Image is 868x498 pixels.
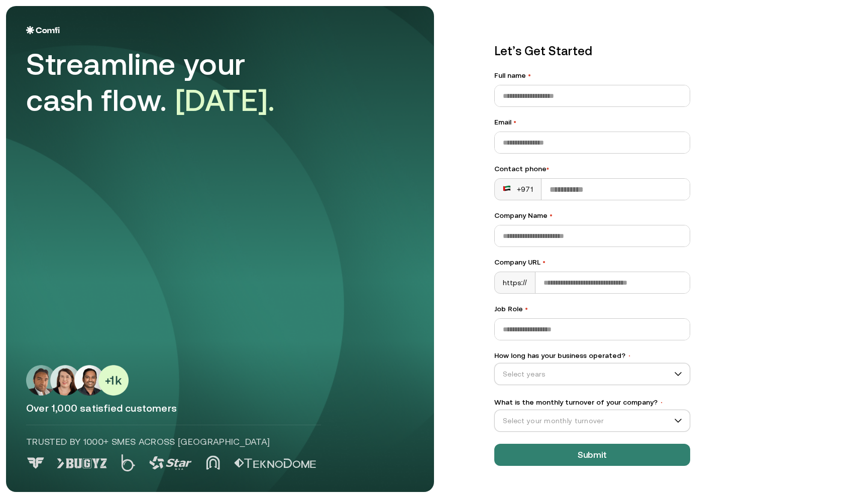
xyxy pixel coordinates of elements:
div: +971 [503,184,533,194]
span: • [550,211,553,219]
img: Logo 5 [234,458,316,468]
img: Logo 3 [149,456,192,470]
label: Email [494,117,690,128]
p: Trusted by 1000+ SMEs across [GEOGRAPHIC_DATA] [26,435,321,448]
label: What is the monthly turnover of your company? [494,397,690,408]
p: Let’s Get Started [494,42,690,60]
div: Streamline your cash flow. [26,46,307,118]
label: Job Role [494,304,690,314]
label: Company URL [494,257,690,268]
img: Logo 4 [206,455,220,470]
img: Logo [26,26,60,34]
p: Over 1,000 satisfied customers [26,402,414,415]
img: Logo 2 [121,454,135,471]
span: • [547,165,549,173]
label: Company Name [494,210,690,221]
span: • [528,71,531,79]
img: Logo 0 [26,457,45,469]
span: • [513,118,516,126]
span: • [542,258,546,266]
span: • [627,352,631,359]
label: Full name [494,70,690,81]
span: • [660,399,664,406]
button: Submit [494,444,690,466]
span: [DATE]. [175,83,275,117]
label: How long has your business operated? [494,350,690,361]
div: https:// [495,272,535,293]
img: Logo 1 [57,458,107,468]
div: Contact phone [494,164,690,174]
span: • [525,305,528,313]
